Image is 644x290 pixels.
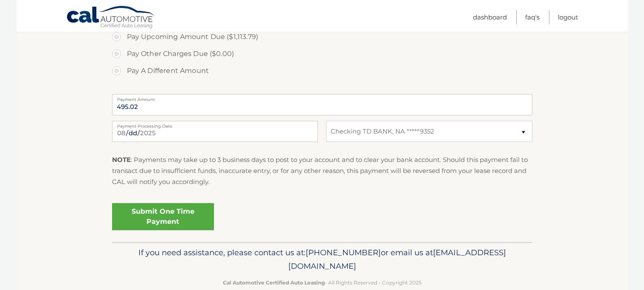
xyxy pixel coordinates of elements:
[112,156,131,164] strong: NOTE
[118,278,527,287] p: - All Rights Reserved - Copyright 2025
[112,94,532,101] label: Payment Amount
[112,28,532,45] label: Pay Upcoming Amount Due ($1,113.79)
[66,6,155,30] a: Cal Automotive
[223,279,325,286] strong: Cal Automotive Certified Auto Leasing
[112,121,318,142] input: Payment Date
[558,10,578,24] a: Logout
[306,248,381,257] span: [PHONE_NUMBER]
[112,203,214,230] a: Submit One Time Payment
[112,45,532,62] label: Pay Other Charges Due ($0.00)
[112,62,532,79] label: Pay A Different Amount
[473,10,507,24] a: Dashboard
[118,246,527,273] p: If you need assistance, please contact us at: or email us at
[525,10,540,24] a: FAQ's
[112,94,532,115] input: Payment Amount
[288,248,506,271] span: [EMAIL_ADDRESS][DOMAIN_NAME]
[112,121,318,128] label: Payment Processing Date
[112,154,532,188] p: : Payments may take up to 3 business days to post to your account and to clear your bank account....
